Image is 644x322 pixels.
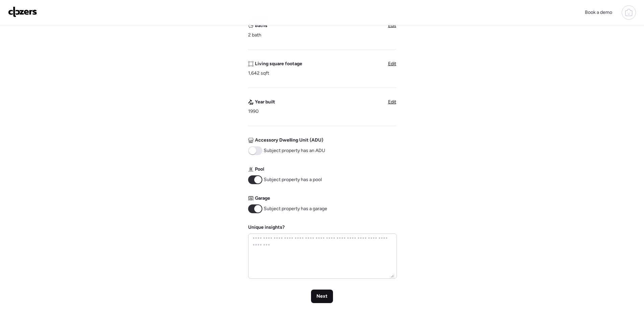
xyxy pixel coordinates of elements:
span: Baths [255,22,267,29]
span: Accessory Dwelling Unit (ADU) [255,137,323,144]
span: Next [316,293,328,300]
span: Subject property has a garage [264,205,327,212]
span: Pool [255,166,264,173]
span: 1990 [248,108,259,115]
span: Book a demo [585,9,612,15]
img: Logo [8,6,37,17]
span: Garage [255,195,270,202]
span: Edit [388,23,396,28]
span: 2 bath [248,32,261,39]
label: Unique insights? [248,224,285,230]
span: Subject property has a pool [264,176,322,183]
span: Living square footage [255,60,302,67]
span: Edit [388,61,396,67]
span: Edit [388,99,396,105]
span: 1,642 sqft [248,70,269,77]
span: Subject property has an ADU [264,147,325,154]
span: Year built [255,99,275,105]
